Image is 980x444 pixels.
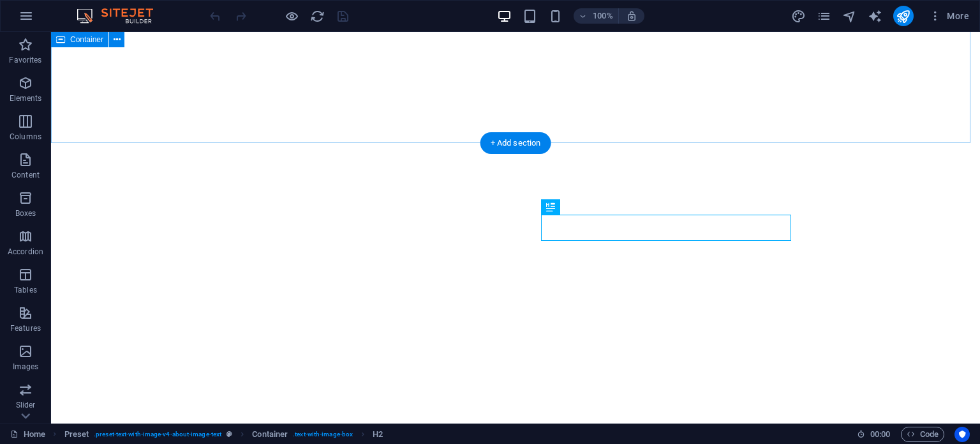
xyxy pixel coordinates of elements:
[226,431,232,438] i: This element is a customizable preset
[64,427,89,442] span: Click to select. Double-click to edit
[817,8,832,24] button: pages
[480,132,551,154] div: + Add section
[13,362,39,372] p: Images
[879,429,881,439] span: :
[293,427,353,442] span: . text-with-image-box
[14,285,37,295] p: Tables
[924,6,974,26] button: More
[896,9,910,24] i: Publish
[8,247,43,257] p: Accordion
[868,8,883,24] button: text_generator
[10,132,41,142] p: Columns
[11,170,40,180] p: Content
[10,93,42,103] p: Elements
[954,427,970,442] button: Usercentrics
[9,55,41,65] p: Favorites
[842,9,857,24] i: Navigator
[16,400,36,410] p: Slider
[64,427,383,442] nav: breadcrumb
[373,427,383,442] span: Click to select. Double-click to edit
[901,427,944,442] button: Code
[870,427,890,442] span: 00 00
[70,36,103,43] span: Container
[842,8,857,24] button: navigator
[593,8,613,24] h6: 100%
[252,427,288,442] span: Click to select. Double-click to edit
[929,10,969,22] span: More
[15,208,36,218] p: Boxes
[893,6,914,26] button: publish
[310,9,325,24] i: Reload page
[284,8,299,24] button: Click here to leave preview mode and continue editing
[857,427,891,442] h6: Session time
[907,427,939,442] span: Code
[868,9,882,24] i: AI Writer
[791,8,806,24] button: design
[817,9,831,24] i: Pages (Ctrl+Alt+S)
[574,8,619,24] button: 100%
[309,8,325,24] button: reload
[10,427,45,442] a: Click to cancel selection. Double-click to open Pages
[73,8,169,24] img: Editor Logo
[10,323,41,333] p: Features
[626,10,637,22] i: On resize automatically adjust zoom level to fit chosen device.
[791,9,806,24] i: Design (Ctrl+Alt+Y)
[94,427,221,442] span: . preset-text-with-image-v4-about-image-text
